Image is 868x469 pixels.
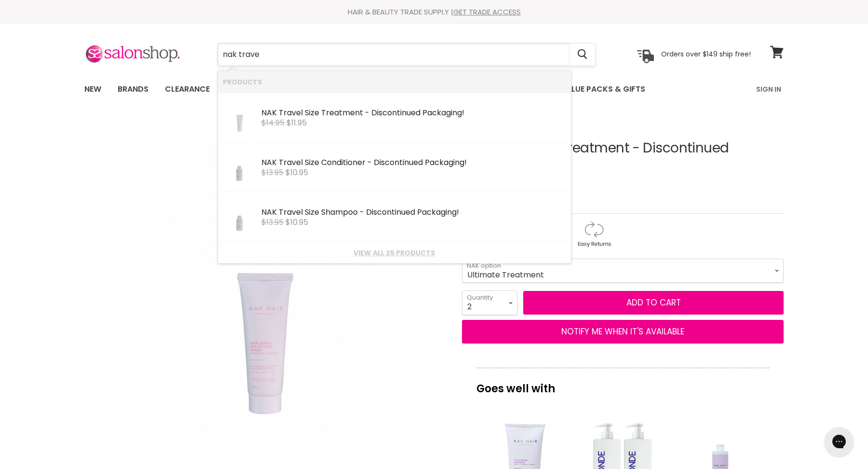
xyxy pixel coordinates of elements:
b: Trav [279,107,296,118]
li: Products: NAK Travel Size Treatment - Discontinued Packaging! [218,93,571,142]
b: NAK [261,157,277,168]
div: el Size Treatment - Discontinued Packaging! [261,109,566,119]
p: Orders over $149 ship free! [661,50,751,58]
input: Search [218,43,570,66]
b: Trav [279,207,296,218]
form: Product [217,43,596,66]
span: $10.95 [285,167,308,178]
select: Quantity [462,290,517,315]
a: New [77,79,108,99]
li: View All [218,242,571,263]
li: Products: NAK Travel Size Conditioner - Discontinued Packaging! [218,142,571,192]
a: Sign In [750,79,787,99]
a: Value Packs & Gifts [554,79,652,99]
span: Add to cart [626,297,681,308]
img: travel_conditioner_200x.jpg [226,147,253,188]
button: Add to cart [523,291,784,315]
b: NAK [261,107,277,118]
img: travel_shampoo_200x.jpg [226,197,253,237]
a: Brands [110,79,156,99]
ul: Main menu [77,75,702,103]
span: $11.95 [286,117,307,128]
span: $10.95 [285,217,308,228]
h1: NAK Travel Size Treatment - Discontinued Packaging! [462,141,784,171]
div: el Size Conditioner - Discontinued Packaging! [261,158,566,168]
iframe: Gorgias live chat messenger [820,424,858,459]
s: $13.95 [261,217,284,228]
li: Products: NAK Travel Size Shampoo - Discontinued Packaging! [218,192,571,242]
button: NOTIFY ME WHEN IT'S AVAILABLE [462,320,784,344]
b: NAK [261,207,277,218]
div: el Size Shampoo - Discontinued Packaging! [261,208,566,218]
b: Trav [279,157,296,168]
p: Goes well with [476,368,769,400]
a: View all 25 products [223,249,566,257]
img: returns.gif [568,220,619,249]
button: Search [570,43,595,66]
s: $14.95 [261,117,285,128]
s: $13.95 [261,167,284,178]
a: Clearance [158,79,217,99]
li: Products [218,71,571,93]
a: GET TRADE ACCESS [453,7,521,17]
div: HAIR & BEAUTY TRADE SUPPLY | [72,7,796,17]
nav: Main [72,75,796,103]
img: travel_treatment_200x.jpg [226,97,253,138]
